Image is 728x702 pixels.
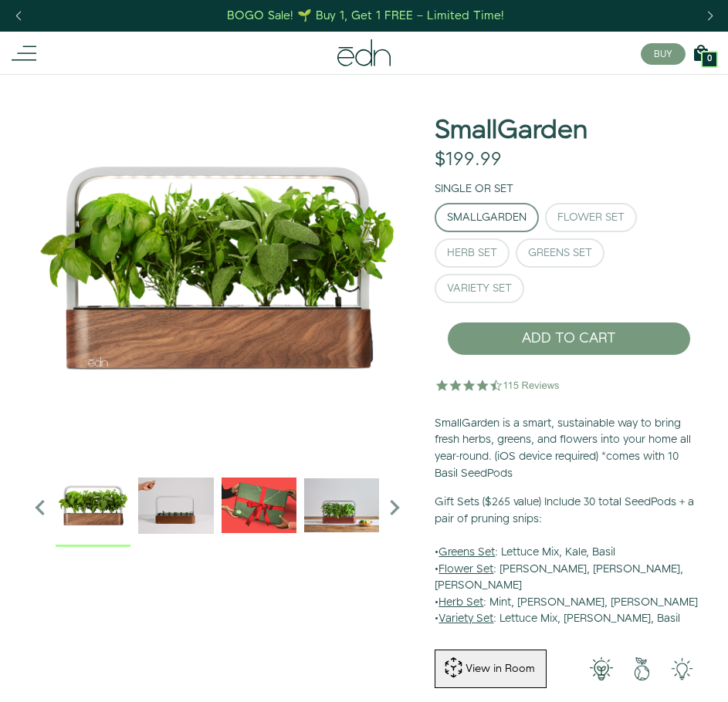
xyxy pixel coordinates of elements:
div: 1 / 6 [25,74,410,460]
button: Greens Set [516,238,604,268]
u: Flower Set [438,562,493,577]
button: BUY [641,43,686,65]
div: 2 / 6 [138,467,213,546]
button: Flower Set [545,203,637,232]
img: Official-EDN-SMALLGARDEN-HERB-HERO-SLV-2000px_1024x.png [56,467,130,542]
img: 001-light-bulb.png [581,657,621,680]
div: BOGO Sale! 🌱 Buy 1, Get 1 FREE – Limited Time! [227,8,504,24]
div: Flower Set [557,212,625,223]
button: ADD TO CART [447,322,691,356]
button: SmallGarden [435,203,539,232]
img: 4.5 star rating [435,370,562,400]
div: SmallGarden [447,212,527,223]
div: View in Room [464,661,537,677]
div: 3 / 6 [222,467,296,546]
u: Variety Set [438,611,493,626]
img: edn-smallgarden-mixed-herbs-table-product-2000px_1024x.jpg [304,467,379,542]
p: SmallGarden is a smart, sustainable way to bring fresh herbs, greens, and flowers into your home ... [435,416,703,482]
button: Herb Set [435,238,510,268]
img: EMAILS_-_Holiday_21_PT1_28_9986b34a-7908-4121-b1c1-9595d1e43abe_1024x.png [222,467,296,542]
label: Single or Set [435,181,513,197]
button: Variety Set [435,274,524,303]
b: Gift Sets ($265 value) Include 30 total SeedPods + a pair of pruning snips: [435,494,694,527]
div: Greens Set [528,248,592,258]
div: Herb Set [447,248,497,258]
p: • : Lettuce Mix, Kale, Basil • : [PERSON_NAME], [PERSON_NAME], [PERSON_NAME] • : Mint, [PERSON_NA... [435,494,703,628]
i: Next slide [379,492,410,523]
span: 0 [707,55,712,63]
a: BOGO Sale! 🌱 Buy 1, Get 1 FREE – Limited Time! [225,4,506,28]
u: Herb Set [438,595,483,610]
button: View in Room [435,650,547,688]
div: 4 / 6 [304,467,379,546]
u: Greens Set [438,545,495,560]
div: 1 / 6 [56,467,130,546]
i: Previous slide [25,492,56,523]
div: Variety Set [447,283,512,294]
div: $199.99 [435,149,502,171]
img: edn-trim-basil.2021-09-07_14_55_24_1024x.gif [138,467,213,542]
iframe: Ouvre un widget dans lequel vous pouvez trouver plus d’informations [596,656,713,694]
h1: SmallGarden [435,116,587,145]
img: Official-EDN-SMALLGARDEN-HERB-HERO-SLV-2000px_4096x.png [25,74,410,460]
